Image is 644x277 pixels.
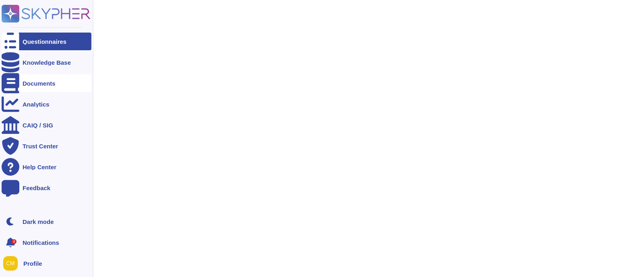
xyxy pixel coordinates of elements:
[23,122,53,128] div: CAIQ / SIG
[23,185,50,191] div: Feedback
[23,261,42,267] span: Profile
[2,116,91,134] a: CAIQ / SIG
[23,80,56,86] div: Documents
[2,179,91,197] a: Feedback
[2,254,23,272] button: user
[23,60,71,66] div: Knowledge Base
[2,137,91,155] a: Trust Center
[23,164,56,170] div: Help Center
[23,219,54,225] div: Dark mode
[2,158,91,176] a: Help Center
[2,53,91,71] a: Knowledge Base
[3,256,18,271] img: user
[2,33,91,50] a: Questionnaires
[2,95,91,113] a: Analytics
[12,239,17,244] div: 2
[23,240,59,246] span: Notifications
[2,74,91,92] a: Documents
[23,101,50,107] div: Analytics
[23,143,58,149] div: Trust Center
[23,39,66,45] div: Questionnaires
